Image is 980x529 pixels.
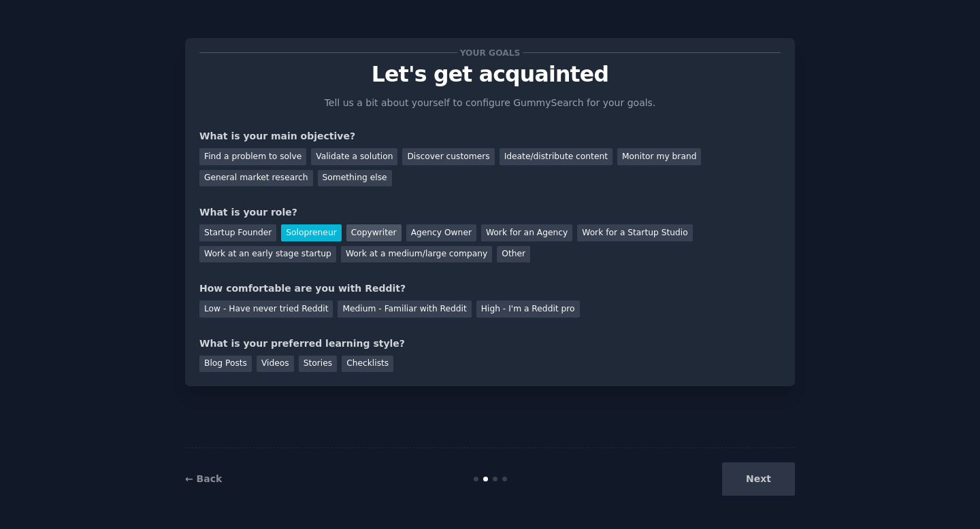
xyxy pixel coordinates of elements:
[199,356,252,373] div: Blog Posts
[457,46,523,60] span: Your goals
[341,246,492,263] div: Work at a medium/large company
[318,96,661,110] p: Tell us a bit about yourself to configure GummySearch for your goals.
[199,337,781,351] div: What is your preferred learning style?
[199,246,336,263] div: Work at an early stage startup
[199,148,306,165] div: Find a problem to solve
[500,148,612,165] div: Ideate/distribute content
[199,170,313,187] div: General market research
[481,224,572,241] div: Work for an Agency
[577,224,692,241] div: Work for a Startup Studio
[338,301,471,318] div: Medium - Familiar with Reddit
[299,356,337,373] div: Stories
[342,356,393,373] div: Checklists
[199,301,333,318] div: Low - Have never tried Reddit
[281,224,341,241] div: Solopreneur
[311,148,397,165] div: Validate a solution
[346,224,402,241] div: Copywriter
[402,148,494,165] div: Discover customers
[497,246,530,263] div: Other
[318,170,392,187] div: Something else
[185,473,222,484] a: ← Back
[199,129,781,143] div: What is your main objective?
[406,224,476,241] div: Agency Owner
[199,281,781,296] div: How comfortable are you with Reddit?
[199,205,781,220] div: What is your role?
[476,301,580,318] div: High - I'm a Reddit pro
[199,224,276,241] div: Startup Founder
[617,148,701,165] div: Monitor my brand
[199,63,781,86] p: Let's get acquainted
[257,356,294,373] div: Videos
